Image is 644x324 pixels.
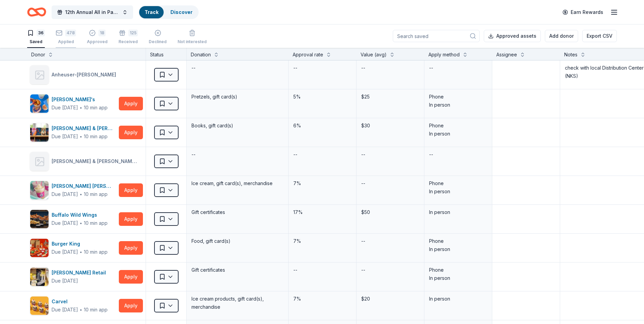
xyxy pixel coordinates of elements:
[293,236,352,246] div: 7%
[429,237,487,245] div: Phone
[293,265,298,275] div: --
[429,101,487,109] div: In person
[496,51,517,59] div: Assignee
[52,71,119,79] div: Anheuser-[PERSON_NAME]
[361,92,420,102] div: $25
[52,240,108,248] div: Burger King
[191,51,211,59] div: Donation
[37,30,45,36] div: 36
[30,210,116,229] button: Image for Buffalo Wild WingsBuffalo Wild WingsDue [DATE]∙10 min app
[52,269,109,277] div: [PERSON_NAME] Retail
[87,27,108,48] button: 18Approved
[428,51,460,59] div: Apply method
[84,191,108,198] div: 10 min app
[139,5,199,19] button: TrackDiscover
[191,265,284,275] div: Gift certificates
[361,236,366,246] div: --
[361,121,420,130] div: $30
[79,249,82,255] span: ∙
[84,133,108,140] div: 10 min app
[191,63,196,73] div: --
[429,245,487,253] div: In person
[191,150,196,159] div: --
[119,212,143,226] button: Apply
[79,220,82,226] span: ∙
[293,150,298,159] div: --
[52,298,108,306] div: Carvel
[178,27,207,48] button: Not interested
[429,208,487,216] div: In person
[119,97,143,110] button: Apply
[293,63,298,73] div: --
[65,30,76,36] div: 478
[119,299,143,312] button: Apply
[30,267,116,286] button: Image for Calvert Retail[PERSON_NAME] RetailDue [DATE]
[146,48,187,60] div: Status
[128,30,138,36] div: 125
[429,274,487,282] div: In person
[429,295,487,303] div: In person
[191,294,284,312] div: Ice cream products, gift card(s), merchandise
[52,5,133,19] button: 12th Annual All in Paddle Raffle
[30,94,116,113] button: Image for Auntie Anne's [PERSON_NAME]'sDue [DATE]∙10 min app
[84,104,108,111] div: 10 min app
[84,306,108,313] div: 10 min app
[429,187,487,196] div: In person
[30,181,49,199] img: Image for Baskin Robbins
[293,294,352,304] div: 7%
[119,270,143,284] button: Apply
[84,220,108,227] div: 10 min app
[27,27,45,48] button: 36Saved
[361,265,366,275] div: --
[361,63,366,73] div: --
[149,27,167,48] button: Declined
[293,121,352,130] div: 6%
[52,132,78,141] div: Due [DATE]
[79,105,82,110] span: ∙
[429,266,487,274] div: Phone
[52,104,78,112] div: Due [DATE]
[393,30,480,42] input: Search saved
[119,183,143,197] button: Apply
[79,191,82,197] span: ∙
[30,239,49,257] img: Image for Burger King
[30,123,49,142] img: Image for Barnes & Noble
[564,51,577,59] div: Notes
[428,63,434,73] div: --
[52,190,78,198] div: Due [DATE]
[30,181,116,200] button: Image for Baskin Robbins[PERSON_NAME] [PERSON_NAME]Due [DATE]∙10 min app
[170,9,192,15] a: Discover
[429,93,487,101] div: Phone
[52,124,116,132] div: [PERSON_NAME] & [PERSON_NAME]
[56,39,76,44] div: Applied
[30,94,49,113] img: Image for Auntie Anne's
[52,157,140,165] div: [PERSON_NAME] & [PERSON_NAME] ([GEOGRAPHIC_DATA])
[30,238,116,257] button: Image for Burger KingBurger KingDue [DATE]∙10 min app
[30,296,49,315] img: Image for Carvel
[429,122,487,130] div: Phone
[52,306,78,314] div: Due [DATE]
[30,123,116,142] button: Image for Barnes & Noble[PERSON_NAME] & [PERSON_NAME]Due [DATE]∙10 min app
[361,294,420,304] div: $20
[558,6,607,18] a: Earn Rewards
[361,150,366,159] div: --
[191,92,284,102] div: Pretzels, gift card(s)
[545,30,578,42] button: Add donor
[361,179,366,188] div: --
[87,39,108,44] div: Approved
[98,30,106,36] div: 18
[428,150,434,159] div: --
[429,130,487,138] div: In person
[52,219,78,227] div: Due [DATE]
[27,4,46,20] a: Home
[79,307,82,312] span: ∙
[56,27,76,48] button: 478Applied
[484,30,541,42] button: Approved assets
[30,210,49,228] img: Image for Buffalo Wild Wings
[361,51,387,59] div: Value (avg)
[361,208,420,217] div: $50
[191,179,284,188] div: Ice cream, gift card(s), merchandise
[30,268,49,286] img: Image for Calvert Retail
[178,39,207,44] div: Not interested
[118,27,138,48] button: 125Received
